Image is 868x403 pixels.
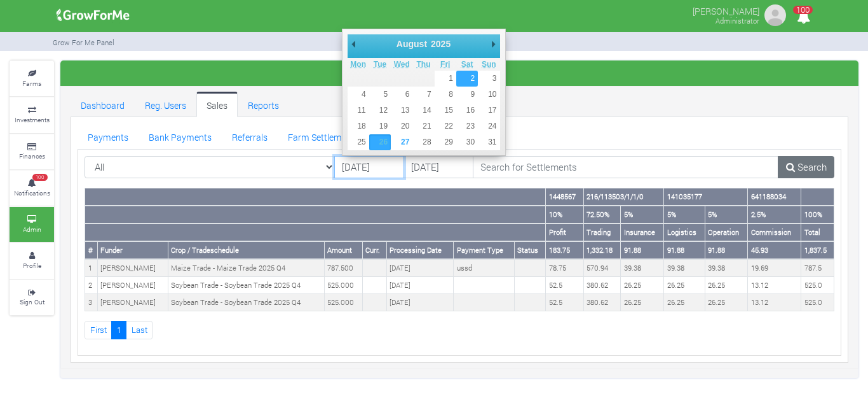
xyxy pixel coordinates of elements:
td: 26.25 [664,277,705,294]
th: 91.88 [705,241,748,259]
th: Status [514,241,545,259]
input: Search for Settlements [473,156,779,179]
span: 100 [793,6,813,14]
button: 16 [456,103,478,118]
th: Trading [583,223,621,241]
td: 26.25 [705,277,748,294]
th: Profit [546,223,584,241]
th: Processing Date [386,241,454,259]
img: growforme image [52,3,134,28]
th: Total [801,223,834,241]
td: 78.75 [546,259,584,276]
td: [DATE] [386,259,454,276]
button: 22 [435,118,456,134]
td: 13.12 [748,277,801,294]
button: 26 [369,134,391,150]
td: 39.38 [621,259,664,276]
th: 91.88 [621,241,664,259]
button: Previous Month [348,34,360,53]
a: First [85,321,112,339]
td: 26.25 [621,277,664,294]
td: 52.5 [546,294,584,311]
td: 19.69 [748,259,801,276]
th: 10% [546,206,584,223]
td: 52.5 [546,277,584,294]
small: Finances [19,152,45,160]
a: Bank Payments [139,124,222,149]
th: 1448567 [546,188,584,206]
button: 29 [435,134,456,150]
th: 183.75 [546,241,584,259]
button: 19 [369,118,391,134]
th: 5% [621,206,664,223]
td: Soybean Trade - Soybean Trade 2025 Q4 [168,294,324,311]
button: 17 [478,103,499,118]
button: 30 [456,134,478,150]
abbr: Thursday [417,60,431,69]
small: Profile [23,261,41,270]
button: 27 [391,134,412,150]
div: 2025 [429,34,452,53]
small: Administrator [715,16,759,25]
td: 13.12 [748,294,801,311]
td: [DATE] [386,294,454,311]
a: Last [126,321,153,339]
button: 18 [348,118,369,134]
button: 20 [391,118,412,134]
span: 100 [32,174,48,181]
td: [DATE] [386,277,454,294]
nav: Page Navigation [85,321,834,339]
td: 39.38 [705,259,748,276]
small: Investments [15,115,50,124]
td: 525.0 [801,277,834,294]
th: 141035177 [664,188,748,206]
button: 2 [456,71,478,87]
th: 91.88 [664,241,705,259]
button: 13 [391,103,412,118]
button: 3 [478,71,499,87]
th: 1,332.18 [583,241,621,259]
td: Maize Trade - Maize Trade 2025 Q4 [168,259,324,276]
a: 100 Notifications [10,171,54,206]
a: Dashboard [71,92,135,117]
a: 100 [791,12,816,24]
th: Crop / Tradeschedule [168,241,324,259]
button: 31 [478,134,499,150]
td: 1 [85,259,98,276]
small: Farms [22,79,41,88]
abbr: Wednesday [394,60,410,69]
button: 4 [348,87,369,103]
img: growforme image [763,3,788,28]
td: [PERSON_NAME] [97,294,168,311]
td: 525.000 [324,277,362,294]
a: Finances [10,134,54,169]
button: 1 [435,71,456,87]
td: 26.25 [621,294,664,311]
th: Commission [748,223,801,241]
th: Amount [324,241,362,259]
th: Operation [705,223,748,241]
abbr: Sunday [482,60,496,69]
th: 641188034 [748,188,801,206]
a: Reg. Users [135,92,196,117]
td: 380.62 [583,294,621,311]
button: 14 [412,103,434,118]
abbr: Friday [440,60,450,69]
td: 787.500 [324,259,362,276]
button: 15 [435,103,456,118]
a: Admin [10,207,54,242]
th: Logistics [664,223,705,241]
a: Payments [78,124,139,149]
td: 26.25 [705,294,748,311]
a: Referrals [222,124,278,149]
button: 5 [369,87,391,103]
th: # [85,241,98,259]
button: 28 [412,134,434,150]
a: Farms [10,61,54,96]
th: 5% [705,206,748,223]
input: DD/MM/YYYY [403,156,473,179]
a: Profile [10,243,54,278]
th: Funder [97,241,168,259]
button: 7 [412,87,434,103]
td: [PERSON_NAME] [97,259,168,276]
